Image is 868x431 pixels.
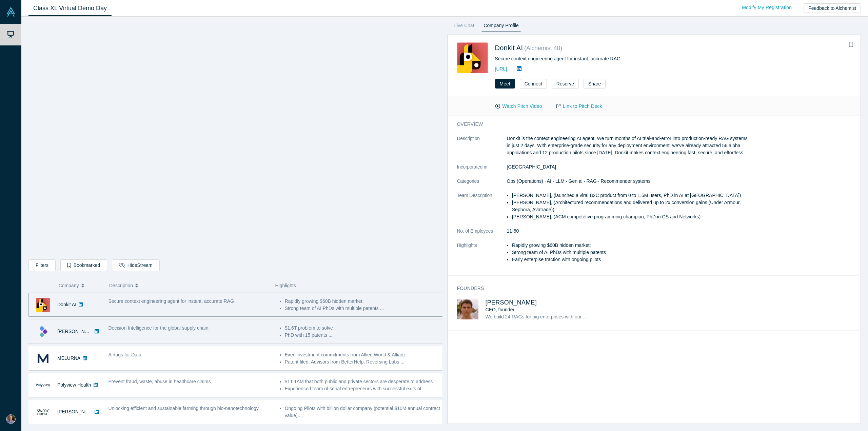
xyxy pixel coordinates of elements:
[59,278,102,293] button: Company
[457,42,488,73] img: Donkit AI's Logo
[108,379,211,384] span: Prevent fraud, waste, abuse in healthcare claims
[486,307,515,312] span: CEO, founder
[57,355,80,361] a: MELURNA
[507,228,752,235] dd: 11-50
[108,406,260,411] span: Unlocking efficient and sustainable farming through bio-nanotechnology.
[507,178,651,184] span: Ops (Operations) · AI · LLM · Gen ai · RAG · Recommender systems
[804,3,861,13] button: Feedback to Alchemist
[108,325,210,331] span: Decision Intelligence for the global supply chain.
[457,285,742,292] h3: Founders
[6,7,16,17] img: Alchemist Vault Logo
[57,409,96,414] a: [PERSON_NAME]
[507,163,752,171] dd: [GEOGRAPHIC_DATA]
[549,100,609,112] a: Link to Pitch Deck
[36,378,50,392] img: Polyview Health's Logo
[457,178,507,192] dt: Categories
[457,242,507,270] dt: Highlights
[524,45,562,52] small: ( Alchemist 40 )
[495,66,507,72] a: [URL]
[59,278,79,293] span: Company
[486,314,787,319] span: We build 24 RAGs for big enterprises with our own hands and finally found a way how to build an A...
[57,302,76,307] a: Donkit AI
[846,40,856,50] button: Bookmark
[584,79,606,89] button: Share
[495,79,515,89] button: Meet
[285,385,443,392] li: Experienced team of serial entrepreneurs with successful exits of ...
[481,21,521,32] a: Company Profile
[36,298,50,312] img: Donkit AI's Logo
[112,259,159,271] button: HideStream
[6,414,16,424] img: Josh Ewing's Account
[285,325,443,332] li: $1.6T problem to solve
[109,278,133,293] span: Description
[285,298,443,305] li: Rapidly growing $60B hidden market;
[457,121,742,128] h3: overview
[457,192,507,228] dt: Team Description
[457,163,507,178] dt: Incorporated in
[109,278,268,293] button: Description
[512,199,752,213] li: [PERSON_NAME], (Architectured recommendations and delivered up to 2x conversion gains (Under Armo...
[285,332,443,339] li: PhD with 15 patents ...
[285,358,443,366] li: Patent filed, Advisors from BetterHelp, Reversing Labs ...
[457,228,507,242] dt: No. of Employees
[457,135,507,163] dt: Description
[512,213,752,220] li: [PERSON_NAME], (ACM competetive programming champion, PhD in CS and Networks)
[285,378,443,385] li: $1T TAM that both public and private sectors are desperate to address
[108,352,141,357] span: Airtags for Data
[57,382,91,388] a: Polyview Health
[486,299,537,306] a: [PERSON_NAME]
[495,44,523,52] a: Donkit AI
[28,0,112,16] a: Class XL Virtual Demo Day
[285,305,443,312] li: Strong team of AI PhDs with multiple patents ...
[36,325,50,339] img: Kimaru AI's Logo
[36,351,50,366] img: MELURNA's Logo
[275,283,296,288] span: Highlights
[28,259,56,271] button: Filters
[488,100,549,112] button: Watch Pitch Video
[285,351,443,358] li: Exec investment commitments from Allied World & Allianz
[29,22,442,254] iframe: Alchemist Class XL Demo Day: Vault
[512,256,752,263] li: Early enterpise traction with ongoing pilots
[36,405,50,419] img: Qumir Nano's Logo
[512,242,752,249] li: Rapidly growing $60B hidden market;
[60,259,107,271] button: Bookmarked
[108,298,234,304] span: Secure context engineering agent for instant, accurate RAG
[452,21,477,32] a: Live Chat
[57,329,96,334] a: [PERSON_NAME]
[512,249,752,256] li: Strong team of AI PhDs with multiple patents
[512,192,752,199] li: [PERSON_NAME], (launched a viral B2C product from 0 to 1.5M users, PhD in AI at [GEOGRAPHIC_DATA])
[507,135,752,156] p: Donkit is the context engineering AI agent. We turn months of AI trial-and-error into production-...
[285,405,443,419] li: Ongoing Pilots with billion dollar company (potential $10M annual contract value) ...
[520,79,547,89] button: Connect
[552,79,579,89] button: Reserve
[495,55,721,62] div: Secure context engineering agent for instant, accurate RAG
[457,299,478,319] img: Mikhail Baklanov's Profile Image
[735,2,799,14] a: Modify My Registration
